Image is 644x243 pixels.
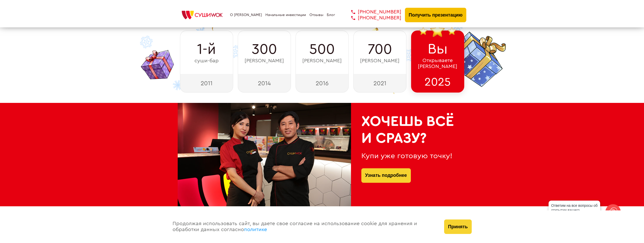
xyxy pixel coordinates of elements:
[230,13,262,17] a: О [PERSON_NAME]
[428,41,448,57] span: Вы
[197,41,216,58] span: 1-й
[178,9,227,21] img: СУШИWOK
[252,41,277,58] span: 300
[238,74,291,93] div: 2014
[405,8,467,22] button: Получить презентацию
[360,58,400,64] span: [PERSON_NAME]
[344,9,401,15] a: [PHONE_NUMBER]
[368,41,392,58] span: 700
[344,15,401,21] a: [PHONE_NUMBER]
[265,13,306,17] a: Начальные инвестиции
[296,74,349,93] div: 2016
[302,58,342,64] span: [PERSON_NAME]
[353,74,406,93] div: 2021
[180,74,233,93] div: 2011
[244,58,284,64] span: [PERSON_NAME]
[327,13,335,17] a: Блог
[361,113,456,147] h2: Хочешь всё и сразу?
[549,201,600,220] div: Ответим на все вопросы об открытии вашего [PERSON_NAME]!
[167,210,439,243] div: Продолжая использовать сайт, вы даете свое согласие на использование cookie для хранения и обрабо...
[361,168,411,183] button: Узнать подробнее
[418,58,457,70] span: Открываете [PERSON_NAME]
[309,13,323,17] a: Отзывы
[244,227,267,232] a: политике
[194,58,219,64] span: суши-бар
[309,41,335,58] span: 500
[444,219,471,234] button: Принять
[411,74,464,93] div: 2025
[365,168,407,183] a: Узнать подробнее
[361,152,456,160] div: Купи уже готовую точку!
